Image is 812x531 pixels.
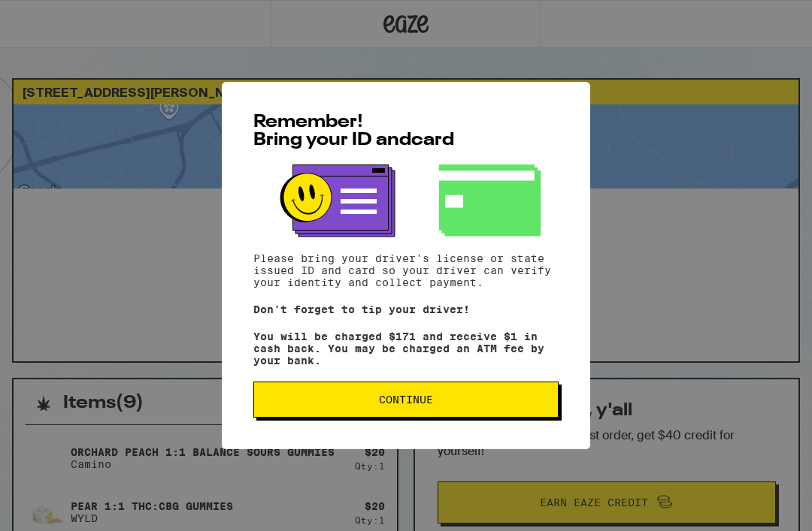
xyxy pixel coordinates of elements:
p: Please bring your driver's license or state issued ID and card so your driver can verify your ide... [253,252,559,288]
p: You will be charged $171 and receive $1 in cash back. You may be charged an ATM fee by your bank. [253,330,559,367]
span: Remember! Bring your ID and card [253,113,454,149]
span: Continue [379,394,433,405]
button: Continue [253,382,559,418]
p: Don't forget to tip your driver! [253,303,559,315]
